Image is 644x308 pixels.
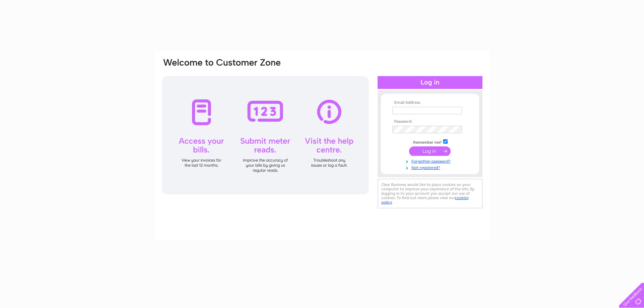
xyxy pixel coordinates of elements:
a: Forgotten password? [392,158,469,164]
th: Email Address: [391,100,469,105]
a: cookies policy [381,195,469,205]
td: Remember me? [391,138,469,145]
th: Password: [391,119,469,124]
input: Submit [409,146,451,156]
div: Clear Business would like to place cookies on your computer to improve your experience of the sit... [378,179,482,208]
a: Not registered? [392,164,469,170]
